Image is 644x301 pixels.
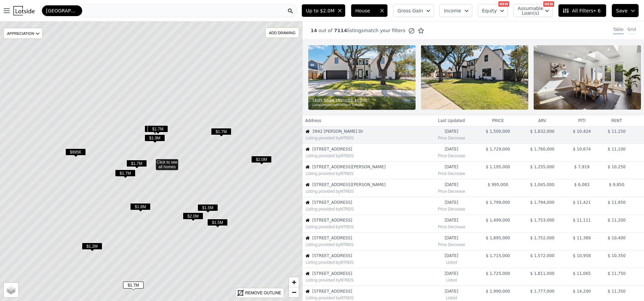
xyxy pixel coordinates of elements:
[130,203,151,213] div: $1.8M
[486,289,510,294] span: $ 1,990,000
[331,98,343,103] span: 4,152
[46,7,78,14] span: [GEOGRAPHIC_DATA]
[520,115,565,126] th: arv
[486,147,510,152] span: $ 1,729,000
[543,1,554,7] div: NEW
[486,129,510,134] span: $ 1,500,000
[608,271,626,276] span: $ 11,750
[430,223,473,230] div: Price Decrease
[608,253,626,258] span: $ 10,350
[486,271,510,276] span: $ 1,725,000
[530,236,554,240] span: $ 1,752,000
[312,253,427,258] span: [STREET_ADDRESS]
[266,28,299,38] div: ADD DRAWING
[306,153,427,159] div: Listing provided by NTREIS
[126,160,147,167] span: $1.7M
[126,160,147,170] div: $1.7M
[486,236,510,240] span: $ 1,895,000
[488,182,508,187] span: $ 995,000
[430,170,473,176] div: Price Decrease
[65,148,86,156] span: $995K
[332,28,347,33] span: 7114
[393,4,434,17] button: Gross Gain
[427,115,476,126] th: Last Updated
[608,165,626,169] span: $ 10,250
[207,219,228,229] div: $1.5M
[530,200,554,205] span: $ 1,794,000
[530,165,554,169] span: $ 1,255,000
[312,235,427,241] span: [STREET_ADDRESS]
[599,115,634,126] th: rent
[130,203,151,210] span: $1.8M
[421,45,528,110] img: Property Photo 2
[530,129,554,134] span: $ 1,832,000
[245,290,281,296] div: REMOVE OUTLINE
[306,295,427,301] div: Listing provided by NTREIS
[430,289,473,294] time: 2025-07-22 14:26
[608,147,626,152] span: $ 11,100
[608,289,626,294] span: $ 11,350
[612,4,639,17] button: Save
[65,148,86,158] div: $995K
[312,182,427,187] span: [STREET_ADDRESS][PERSON_NAME]
[183,213,203,220] span: $2.0M
[430,164,473,170] time: 2025-08-14 08:14
[312,289,427,294] span: [STREET_ADDRESS]
[565,115,599,126] th: piti
[476,115,520,126] th: price
[608,236,626,240] span: $ 10,400
[574,165,590,169] span: $ 7,919
[306,218,310,222] img: House
[123,282,144,291] div: $1.7M
[306,147,310,151] img: House
[430,200,473,205] time: 2025-08-06 15:07
[82,243,102,252] div: $1.2M
[439,4,472,17] button: Income
[573,147,591,152] span: $ 10,674
[148,125,168,132] span: $1.7M
[312,103,412,107] div: Listing provided by NTREIS and TDRealty
[364,27,406,34] span: match your filters
[613,27,624,34] div: Table
[145,134,165,144] div: $1.9M
[306,135,427,141] div: Listing provided by NTREIS
[306,200,310,204] img: House
[562,7,600,14] span: All Filters • 6
[608,200,626,205] span: $ 11,950
[430,129,473,134] time: 2025-08-14 23:44
[573,236,591,240] span: $ 11,389
[82,243,102,250] span: $1.2M
[478,4,508,17] button: Equity
[573,289,591,294] span: $ 14,200
[573,218,591,223] span: $ 11,111
[306,272,310,276] img: House
[430,187,473,194] div: Price Decrease
[608,129,626,134] span: $ 11,150
[430,235,473,241] time: 2025-07-29 10:06
[573,271,591,276] span: $ 11,065
[430,152,473,159] div: Price Decrease
[430,258,473,265] div: Listed
[312,218,427,223] span: [STREET_ADDRESS]
[573,253,591,258] span: $ 10,958
[482,7,497,14] span: Equity
[145,125,165,135] div: $1.9M
[430,134,473,141] div: Price Decrease
[306,183,310,187] img: House
[530,218,554,223] span: $ 1,753,000
[211,128,231,138] div: $1.7M
[486,200,510,205] span: $ 1,799,000
[4,283,18,297] a: Layers
[513,4,553,17] button: Assumable Loan(s)
[292,288,296,296] span: −
[351,98,362,103] span: 8,102
[312,146,427,152] span: [STREET_ADDRESS]
[312,129,427,134] span: 3942 [PERSON_NAME] Dr
[534,45,641,110] img: Property Photo 3
[616,7,628,14] span: Save
[302,4,345,17] button: Up to $2.0M
[430,205,473,212] div: Price Decrease
[608,218,626,223] span: $ 11,200
[312,164,427,170] span: [STREET_ADDRESS][PERSON_NAME]
[289,287,299,297] a: Zoom out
